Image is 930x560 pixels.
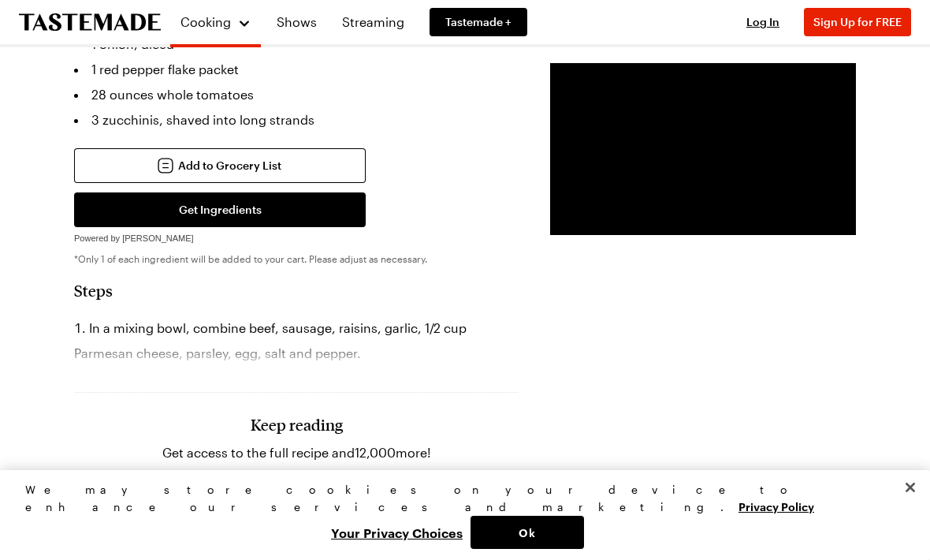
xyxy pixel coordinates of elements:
span: Add to Grocery List [178,158,281,174]
span: Cooking [180,14,231,29]
li: In a mixing bowl, combine beef, sausage, raisins, garlic, 1/2 cup Parmesan cheese, parsley, egg, ... [74,315,519,366]
button: Log In [731,14,794,30]
p: *Only 1 of each ingredient will be added to your cart. Please adjust as necessary. [74,252,519,265]
p: Get access to the full recipe and 12,000 more! [162,443,431,462]
li: 1 red pepper flake packet [74,57,519,82]
div: We may store cookies on your device to enhance our services and marketing. [25,481,891,516]
span: Sign Up for FREE [813,15,902,28]
li: 28 ounces whole tomatoes [74,82,519,107]
span: Powered by [PERSON_NAME] [74,233,194,243]
span: Log In [746,15,779,28]
button: Ok [471,516,584,549]
button: Your Privacy Choices [323,516,471,549]
a: More information about your privacy, opens in a new tab [738,498,814,513]
h2: Steps [74,281,519,300]
h3: Keep reading [251,415,343,434]
video-js: Video Player [550,63,856,235]
li: 3 zucchinis, shaved into long strands [74,107,519,133]
button: Get Ingredients [74,192,366,227]
a: Powered by [PERSON_NAME] [74,229,194,244]
button: Close [893,470,928,505]
span: Tastemade + [445,14,511,30]
a: To Tastemade Home Page [19,13,161,32]
button: Cooking [180,6,251,38]
div: Privacy [25,481,891,549]
button: Sign Up for FREE [804,8,911,36]
button: Add to Grocery List [74,148,366,183]
a: Tastemade + [430,8,527,36]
